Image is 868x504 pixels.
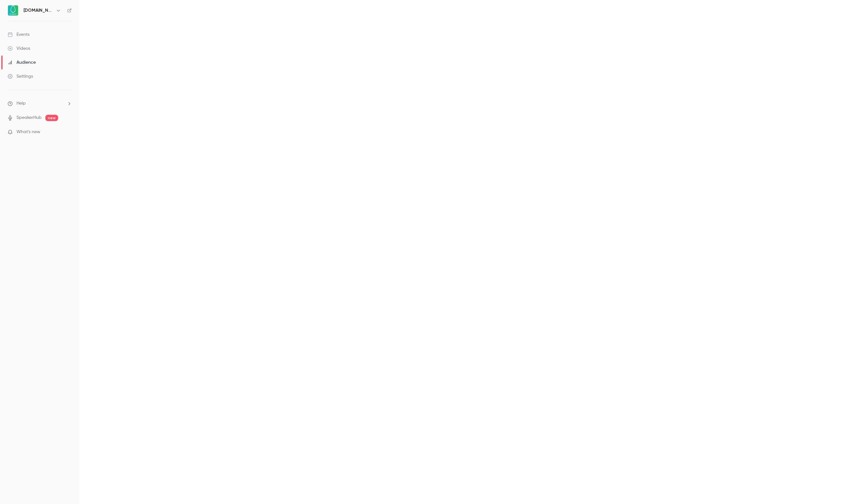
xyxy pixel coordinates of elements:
span: What's new [16,129,40,135]
h6: [DOMAIN_NAME] [23,7,53,14]
div: Settings [8,73,33,80]
a: SpeakerHub [16,114,42,121]
span: new [45,115,58,121]
img: Avokaado.io [8,5,18,16]
span: Help [16,100,26,107]
div: Audience [8,59,36,66]
div: Videos [8,45,30,52]
div: Events [8,31,30,38]
li: help-dropdown-opener [8,100,72,107]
